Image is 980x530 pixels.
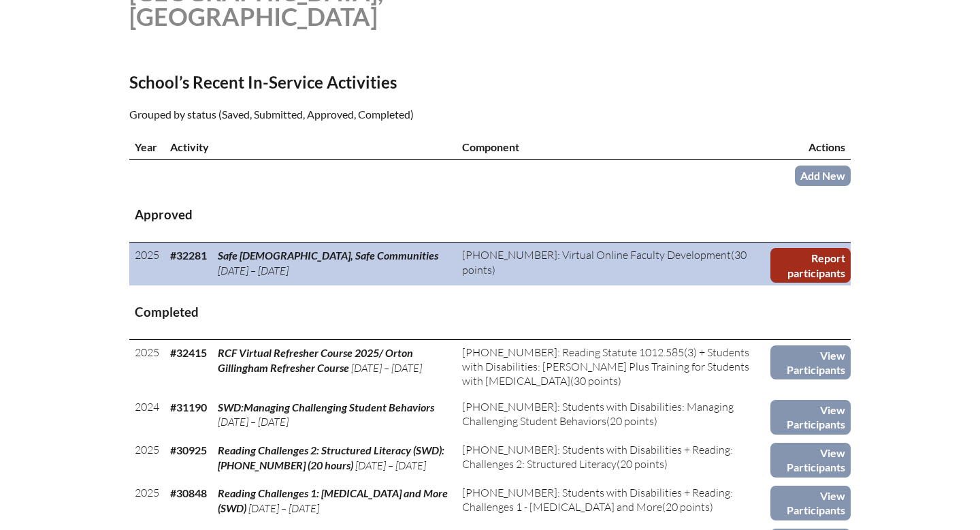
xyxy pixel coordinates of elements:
[218,264,289,277] span: [DATE] – [DATE]
[135,206,845,223] h3: Approved
[129,72,608,92] h2: School’s Recent In-Service Activities
[770,443,851,478] a: View Participants
[218,443,444,471] span: Reading Challenges 2: Structured Literacy (SWD): [PHONE_NUMBER] (20 hours)
[129,134,165,160] th: Year
[462,486,733,514] span: [PHONE_NUMBER]: Students with Disabilities + Reading: Challenges 1 - [MEDICAL_DATA] and More
[218,415,289,428] span: [DATE] – [DATE]
[170,346,207,359] b: #32415
[218,346,413,374] span: RCF Virtual Refresher Course 2025/ Orton Gillingham Refresher Course
[355,458,426,472] span: [DATE] – [DATE]
[462,248,731,262] span: [PHONE_NUMBER]: Virtual Online Faculty Development
[462,443,733,471] span: [PHONE_NUMBER]: Students with Disabilities + Reading: Challenges 2: Structured Literacy
[218,401,434,414] span: SWD:Managing Challenging Student Behaviors
[770,345,851,380] a: View Participants
[129,394,165,437] td: 2024
[170,443,207,456] b: #30925
[457,243,770,285] td: (30 points)
[770,134,851,160] th: Actions
[457,437,770,480] td: (20 points)
[457,480,770,523] td: (20 points)
[462,400,734,428] span: [PHONE_NUMBER]: Students with Disabilities: Managing Challenging Student Behaviors
[795,166,851,185] a: Add New
[770,486,851,520] a: View Participants
[218,486,448,514] span: Reading Challenges 1: [MEDICAL_DATA] and More (SWD)
[129,480,165,523] td: 2025
[248,501,319,515] span: [DATE] – [DATE]
[770,400,851,435] a: View Participants
[129,243,165,285] td: 2025
[135,304,845,321] h3: Completed
[170,486,207,499] b: #30848
[129,106,608,123] p: Grouped by status (Saved, Submitted, Approved, Completed)
[457,339,770,394] td: (30 points)
[218,249,438,262] span: Safe [DEMOGRAPHIC_DATA], Safe Communities
[462,345,749,388] span: [PHONE_NUMBER]: Reading Statute 1012.585(3) + Students with Disabilities: [PERSON_NAME] Plus Trai...
[457,394,770,437] td: (20 points)
[170,401,207,414] b: #31190
[770,248,851,283] a: Report participants
[165,134,457,160] th: Activity
[129,437,165,480] td: 2025
[457,134,770,160] th: Component
[170,249,207,262] b: #32281
[129,339,165,394] td: 2025
[351,361,422,375] span: [DATE] – [DATE]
